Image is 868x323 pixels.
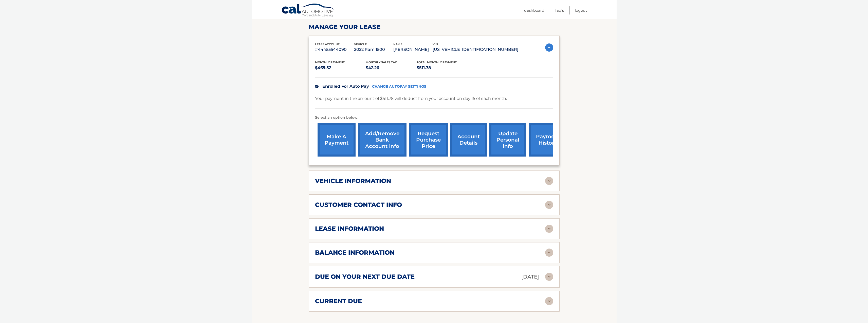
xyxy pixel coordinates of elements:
span: vin [433,42,438,46]
span: Enrolled For Auto Pay [322,84,369,89]
p: Select an option below: [315,115,553,121]
a: Add/Remove bank account info [358,123,407,157]
img: accordion-rest.svg [545,297,553,305]
span: Monthly Payment [315,60,345,64]
p: [US_VEHICLE_IDENTIFICATION_NUMBER] [433,46,518,53]
span: Total Monthly Payment [417,60,457,64]
img: accordion-rest.svg [545,201,553,209]
span: name [393,42,402,46]
a: request purchase price [409,123,448,157]
a: Cal Automotive [281,3,335,18]
h2: Manage Your Lease [309,23,560,31]
img: accordion-rest.svg [545,249,553,257]
a: FAQ's [555,6,564,14]
span: vehicle [354,42,367,46]
img: accordion-rest.svg [545,273,553,281]
img: check.svg [315,85,319,88]
a: update personal info [489,123,526,157]
a: make a payment [318,123,356,157]
a: CHANGE AUTOPAY SETTINGS [372,84,426,89]
h2: lease information [315,225,384,233]
p: [PERSON_NAME] [393,46,433,53]
span: Monthly sales Tax [366,60,397,64]
img: accordion-active.svg [545,43,553,52]
a: Logout [575,6,587,14]
h2: customer contact info [315,201,402,209]
p: 2022 Ram 1500 [354,46,393,53]
p: Your payment in the amount of $511.78 will deduct from your account on day 15 of each month. [315,95,507,102]
p: $42.26 [366,64,417,71]
a: account details [450,123,487,157]
p: $469.52 [315,64,366,71]
span: lease account [315,42,340,46]
a: payment history [529,123,567,157]
p: #44455544090 [315,46,354,53]
a: Dashboard [524,6,544,14]
h2: current due [315,297,362,305]
p: $511.78 [417,64,468,71]
img: accordion-rest.svg [545,225,553,233]
h2: due on your next due date [315,273,415,281]
h2: balance information [315,249,395,256]
p: [DATE] [521,272,539,281]
h2: vehicle information [315,177,391,185]
img: accordion-rest.svg [545,177,553,185]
